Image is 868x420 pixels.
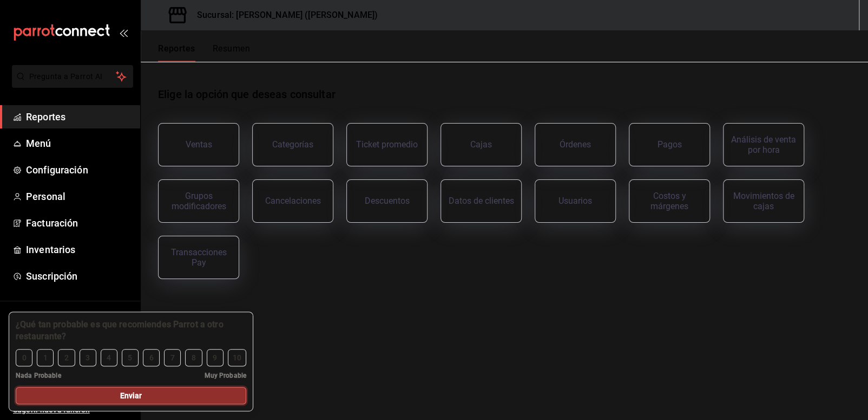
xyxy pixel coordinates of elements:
button: 1 [37,349,54,366]
span: Suscripción [26,269,131,283]
div: Transacciones Pay [165,247,232,268]
button: 8 [185,349,202,366]
h3: Sucursal: [PERSON_NAME] ([PERSON_NAME]) [188,9,378,22]
div: navigation tabs [158,43,250,62]
div: Cajas [470,139,492,150]
div: 10 [233,352,241,364]
span: Reportes [26,109,131,124]
button: Resumen [213,43,250,62]
button: Órdenes [535,123,616,166]
div: Descuentos [365,196,410,206]
button: Enviar [16,387,246,404]
div: Movimientos de cajas [730,191,797,211]
span: Muy Probable [204,371,246,380]
button: Movimientos de cajas [723,179,804,223]
button: Reportes [158,43,195,62]
button: Pagos [629,123,710,166]
button: Análisis de venta por hora [723,123,804,166]
span: Menú [26,136,131,151]
div: Grupos modificadores [165,191,232,211]
span: Enviar [120,390,142,402]
div: Ticket promedio [356,139,418,150]
button: 9 [207,349,223,366]
button: Costos y márgenes [629,179,710,223]
button: Usuarios [535,179,616,223]
span: Inventarios [26,242,131,257]
div: Ventas [186,139,212,150]
div: Costos y márgenes [636,191,703,211]
a: Pregunta a Parrot AI [8,79,133,90]
button: Descuentos [346,179,428,223]
button: Datos de clientes [440,179,522,223]
div: 5 [128,352,132,364]
div: Análisis de venta por hora [730,134,797,155]
div: 6 [149,352,154,364]
span: Facturación [26,216,131,230]
button: 2 [58,349,75,366]
button: Grupos modificadores [158,179,239,223]
button: Cancelaciones [252,179,333,223]
button: Pregunta a Parrot AI [12,65,133,88]
div: 7 [170,352,175,364]
button: 0 [16,349,32,366]
button: Transacciones Pay [158,236,239,279]
button: Categorías [252,123,333,166]
button: 3 [80,349,96,366]
span: Configuración [26,163,131,177]
span: Personal [26,189,131,204]
div: Usuarios [558,196,592,206]
div: 9 [213,352,217,364]
div: 0 [22,352,27,364]
button: Ventas [158,123,239,166]
button: 6 [143,349,160,366]
button: 10 [228,349,246,366]
div: 8 [192,352,196,364]
div: 3 [86,352,90,364]
div: ¿Qué tan probable es que recomiendes Parrot a otro restaurante? [16,319,246,343]
button: 5 [122,349,139,366]
div: Categorías [272,139,313,150]
button: Ticket promedio [346,123,428,166]
div: Órdenes [560,139,591,150]
span: Nada Probable [16,371,61,380]
button: Cajas [440,123,522,166]
button: 7 [164,349,181,366]
div: Datos de clientes [449,196,514,206]
div: 2 [64,352,69,364]
div: 1 [43,352,48,364]
div: 4 [107,352,111,364]
button: 4 [101,349,117,366]
h1: Elige la opción que deseas consultar [158,86,336,102]
span: Pregunta a Parrot AI [29,71,116,82]
div: Pagos [657,139,682,150]
div: Cancelaciones [265,196,321,206]
button: open_drawer_menu [119,28,128,37]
